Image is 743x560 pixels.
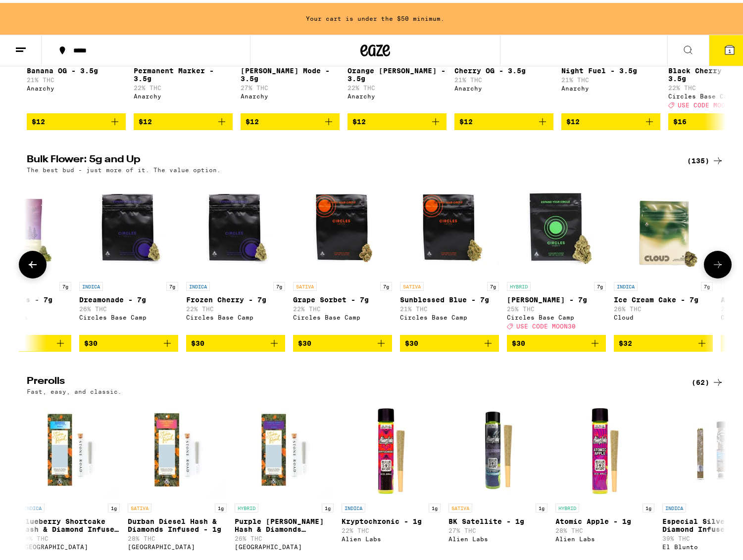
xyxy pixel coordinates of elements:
h2: Bulk Flower: 5g and Up [27,152,675,164]
span: Hi. Need any help? [6,7,71,15]
button: Add to bag [186,332,285,349]
p: SATIVA [293,279,317,288]
p: 26% THC [79,303,178,309]
div: Alien Labs [448,533,547,539]
button: Add to bag [454,110,553,127]
p: 22% THC [342,524,441,531]
p: BK Satellite - 1g [448,514,547,522]
p: 27% THC [241,82,340,88]
p: INDICA [79,279,103,288]
p: 1g [643,501,654,510]
p: 29% THC [21,532,120,539]
p: Dreamonade - 7g [79,293,178,301]
button: Add to bag [400,332,499,349]
button: Add to bag [27,110,126,127]
p: 7g [273,279,285,288]
img: Alien Labs - Kryptochronic - 1g [342,397,441,496]
p: SATIVA [448,501,472,510]
img: Circles Base Camp - Frozen Cherry - 7g [186,175,285,274]
div: Alien Labs [342,533,441,539]
p: 28% THC [555,524,654,531]
p: 7g [166,279,178,288]
p: The best bud - just more of it. The value option. [27,164,221,170]
span: 1 [728,45,731,51]
p: 7g [380,279,392,288]
img: Stone Road - Purple Runtz Hash & Diamonds Infused - 1g [235,397,334,496]
img: Alien Labs - BK Satellite - 1g [448,397,547,496]
img: Alien Labs - Atomic Apple - 1g [555,397,654,496]
p: Grape Sorbet - 7g [293,293,392,301]
p: [PERSON_NAME] Mode - 3.5g [241,64,340,80]
img: Circles Base Camp - Dreamonade - 7g [79,175,178,274]
p: 1g [536,501,547,510]
span: USE CODE MOON30 [678,99,737,105]
p: INDICA [186,279,210,288]
p: 7g [594,279,606,288]
p: 21% THC [400,303,499,309]
div: Anarchy [241,90,340,96]
div: Circles Base Camp [79,311,178,318]
img: Stone Road - Durban Diesel Hash & Diamonds Infused - 1g [128,397,227,496]
p: SATIVA [400,279,424,288]
p: 22% THC [293,303,392,309]
p: Fast, easy, and classic. [27,385,122,392]
p: 25% THC [507,303,606,309]
span: $30 [512,336,525,344]
p: 22% THC [186,303,285,309]
p: Blueberry Shortcake Hash & Diamond Infused - 1g [21,514,120,530]
div: Anarchy [454,82,553,89]
div: (135) [687,152,724,164]
p: Permanent Marker - 3.5g [134,64,233,80]
div: Circles Base Camp [186,311,285,318]
img: Circles Base Camp - Sunblessed Blue - 7g [400,175,499,274]
span: $32 [619,336,632,344]
div: Alien Labs [555,533,654,539]
p: [PERSON_NAME] - 7g [507,293,606,301]
div: Circles Base Camp [507,311,606,318]
p: SATIVA [128,501,151,510]
button: Add to bag [614,332,713,349]
p: Durban Diesel Hash & Diamonds Infused - 1g [128,514,227,530]
span: $12 [246,115,259,123]
p: Cherry OG - 3.5g [454,64,553,72]
p: HYBRID [555,501,579,510]
p: 1g [429,501,441,510]
span: $12 [352,115,366,123]
p: 28% THC [128,532,227,539]
button: Add to bag [507,332,606,349]
div: [GEOGRAPHIC_DATA] [21,541,120,547]
img: Circles Base Camp - Banana Bliss - 7g [507,175,606,274]
span: USE CODE MOON30 [516,321,576,327]
a: Open page for Ice Cream Cake - 7g from Cloud [614,175,713,331]
p: INDICA [342,501,365,510]
a: (62) [692,373,724,385]
p: INDICA [662,501,686,510]
p: 22% THC [134,82,233,88]
span: $12 [139,115,152,123]
p: Frozen Cherry - 7g [186,293,285,301]
button: Add to bag [561,110,660,127]
p: Ice Cream Cake - 7g [614,293,713,301]
p: INDICA [21,501,45,510]
p: 21% THC [561,74,660,80]
div: Circles Base Camp [400,311,499,318]
div: [GEOGRAPHIC_DATA] [128,541,227,547]
span: $30 [298,336,311,344]
span: $30 [84,336,98,344]
p: HYBRID [507,279,531,288]
div: Cloud [614,311,713,318]
span: $30 [191,336,204,344]
a: Open page for Sunblessed Blue - 7g from Circles Base Camp [400,175,499,331]
p: 7g [701,279,713,288]
button: Add to bag [79,332,178,349]
a: Open page for Frozen Cherry - 7g from Circles Base Camp [186,175,285,331]
p: Purple [PERSON_NAME] Hash & Diamonds Infused - 1g [235,514,334,530]
p: 1g [322,501,334,510]
span: $12 [459,115,473,123]
p: Night Fuel - 3.5g [561,64,660,72]
p: 26% THC [614,303,713,309]
span: $32 [726,336,739,344]
p: Banana OG - 3.5g [27,64,126,72]
img: Stone Road - Blueberry Shortcake Hash & Diamond Infused - 1g [21,397,120,496]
